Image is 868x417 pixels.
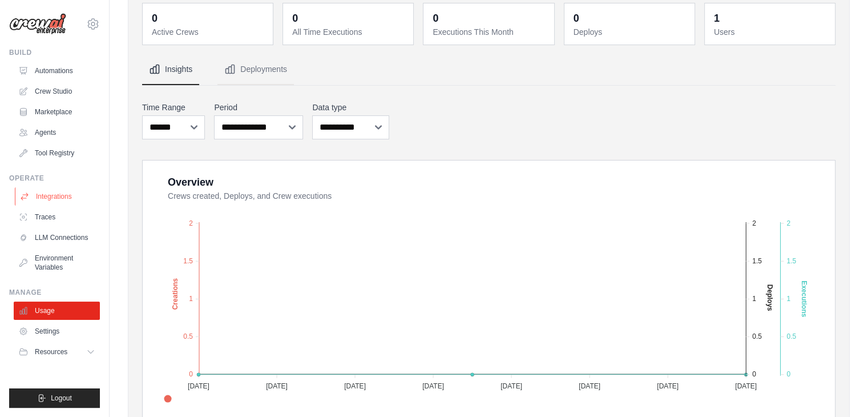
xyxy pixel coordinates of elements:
a: Integrations [15,187,101,206]
text: Creations [171,278,179,310]
button: Insights [142,54,199,85]
tspan: 0.5 [786,332,796,340]
dt: Active Crews [152,26,266,38]
tspan: [DATE] [422,382,444,390]
text: Executions [800,280,808,317]
a: Tool Registry [14,144,100,162]
div: Overview [168,174,213,190]
dt: Users [714,26,828,38]
label: Time Range [142,102,205,113]
button: Resources [14,343,100,361]
div: Manage [9,288,100,297]
text: Deploys [766,284,774,311]
a: Environment Variables [14,249,100,276]
tspan: 2 [189,219,193,227]
tspan: [DATE] [735,382,757,390]
dt: Crews created, Deploys, and Crew executions [168,190,821,202]
tspan: [DATE] [188,382,209,390]
tspan: 0 [752,370,756,378]
span: Resources [35,347,67,356]
tspan: 0 [189,370,193,378]
tspan: [DATE] [344,382,366,390]
tspan: 1.5 [752,256,762,264]
a: LLM Connections [14,228,100,247]
a: Crew Studio [14,82,100,101]
tspan: [DATE] [266,382,288,390]
tspan: [DATE] [500,382,522,390]
div: Operate [9,174,100,183]
dt: All Time Executions [292,26,406,38]
label: Data type [312,102,389,113]
a: Agents [14,123,100,142]
tspan: 0 [786,370,790,378]
div: 0 [574,10,579,26]
a: Traces [14,208,100,226]
tspan: [DATE] [657,382,679,390]
tspan: 0.5 [752,332,762,340]
button: Deployments [217,54,294,85]
span: Logout [51,394,72,403]
div: 0 [433,10,438,26]
div: 0 [292,10,298,26]
img: Logo [9,13,66,35]
tspan: 1 [752,295,756,303]
a: Settings [14,322,100,340]
a: Marketplace [14,103,100,121]
tspan: 0.5 [183,332,193,340]
dt: Deploys [574,26,688,38]
button: Logout [9,388,100,408]
a: Usage [14,302,100,320]
tspan: 2 [786,219,790,227]
dt: Executions This Month [433,26,547,38]
div: Build [9,48,100,57]
label: Period [214,102,303,113]
div: 0 [152,10,158,26]
a: Automations [14,62,100,80]
tspan: 1.5 [183,256,193,264]
tspan: 1 [189,295,193,303]
div: 1 [714,10,720,26]
tspan: [DATE] [579,382,600,390]
tspan: 2 [752,219,756,227]
tspan: 1.5 [786,256,796,264]
tspan: 1 [786,295,790,303]
nav: Tabs [142,54,835,85]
